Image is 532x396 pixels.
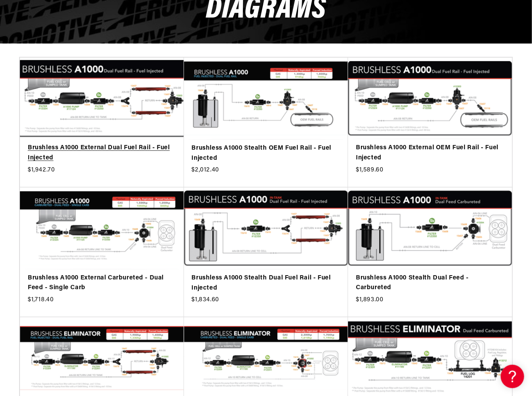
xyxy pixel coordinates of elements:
a: Brushless A1000 External OEM Fuel Rail - Fuel Injected [356,143,504,163]
a: Brushless A1000 Stealth Dual Feed - Carbureted [356,273,504,293]
a: Brushless A1000 External Dual Fuel Rail - Fuel Injected [28,143,176,163]
a: Brushless A1000 External Carbureted - Dual Feed - Single Carb [28,273,176,293]
a: Brushless A1000 Stealth OEM Fuel Rail - Fuel Injected [192,143,341,163]
a: Brushless A1000 Stealth Dual Fuel Rail - Fuel Injected [192,273,341,293]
